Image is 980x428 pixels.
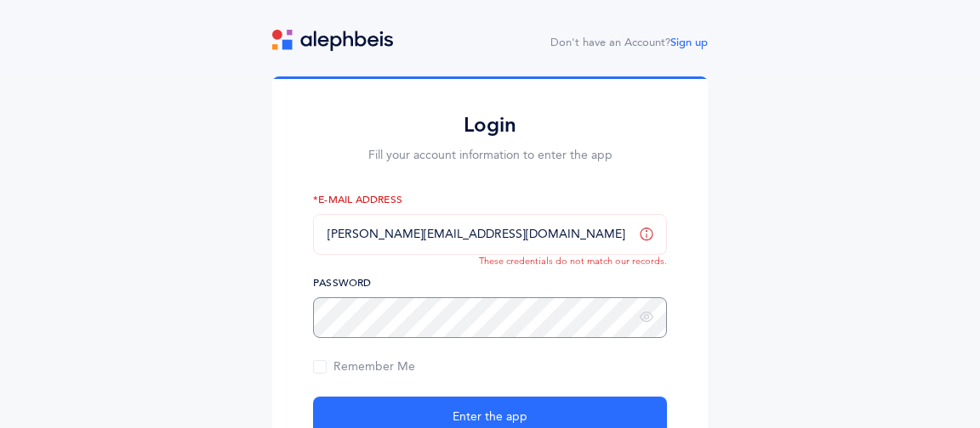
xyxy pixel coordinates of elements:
div: Don't have an Account? [550,35,708,52]
a: Sign up [670,37,708,48]
span: These credentials do not match our records. [479,256,667,267]
label: Password [313,275,667,290]
span: Enter the app [453,408,527,426]
p: Fill your account information to enter the app [313,147,667,165]
span: Remember Me [313,360,415,374]
img: logo.svg [272,30,393,51]
h2: Login [313,112,667,138]
label: *E-Mail Address [313,192,667,207]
